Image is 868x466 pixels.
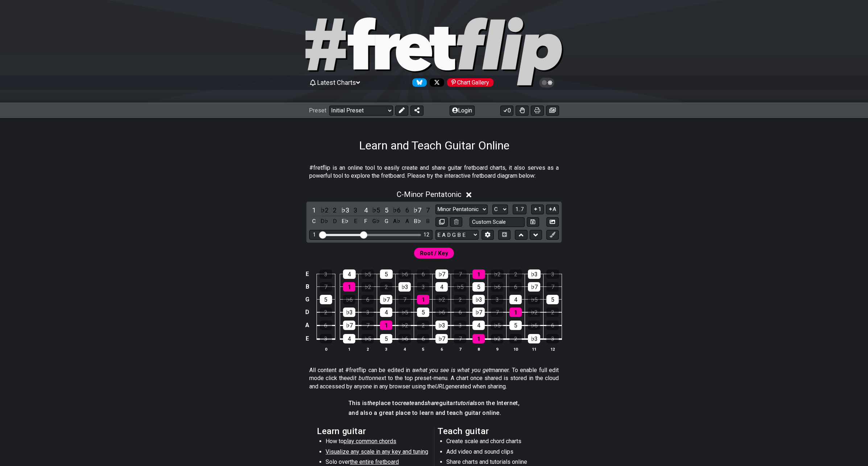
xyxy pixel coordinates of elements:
div: 3 [454,321,466,330]
div: 1 [417,295,429,304]
div: 4 [509,295,522,304]
em: edit button [347,375,375,382]
div: Chart Gallery [447,78,493,87]
div: 7 [320,282,332,292]
div: 2 [509,269,522,279]
div: 2 [380,282,392,292]
div: 3 [417,282,429,292]
div: toggle scale degree [361,205,371,215]
th: 11 [525,345,543,353]
div: toggle pitch class [351,216,360,226]
button: 1..7 [513,205,526,214]
em: URL [435,383,445,390]
th: 1 [340,345,359,353]
span: play common chords [344,438,396,445]
span: Toggle light / dark theme [543,79,551,86]
div: 1 [313,232,316,238]
div: 1 [380,321,392,330]
p: All content at #fretflip can be edited in a manner. To enable full edit mode click the next to th... [309,366,559,391]
div: 3 [320,334,332,343]
div: ♭3 [398,282,411,292]
div: 4 [380,308,392,317]
div: ♭6 [398,334,411,343]
div: toggle scale degree [382,205,391,215]
div: 6 [546,321,559,330]
div: 5 [380,269,393,279]
div: ♭6 [528,321,540,330]
span: 1..7 [515,206,524,213]
div: ♭6 [435,308,448,317]
div: 7 [491,308,503,317]
div: ♭5 [491,321,503,330]
div: 7 [454,334,466,343]
a: Follow #fretflip at Bluesky [409,78,427,87]
div: 4 [435,282,448,292]
th: 6 [433,345,451,353]
button: Toggle horizontal chord view [498,230,511,240]
em: create [398,400,414,407]
div: 6 [509,282,522,292]
th: 12 [543,345,562,353]
a: Follow #fretflip at X [427,78,444,87]
div: ♭5 [398,308,411,317]
div: 2 [546,308,559,317]
div: ♭6 [491,282,503,292]
th: 7 [451,345,470,353]
button: Print [531,106,544,116]
button: Move up [515,230,527,240]
div: 5 [320,295,332,304]
button: Create Image [546,217,559,227]
li: Add video and sound clips [446,448,550,458]
h4: This is place to and guitar on the Internet, [348,399,520,407]
button: Edit Preset [395,106,408,116]
div: ♭7 [435,334,448,343]
div: ♭2 [435,295,448,304]
div: 2 [509,334,522,343]
li: How to [326,437,429,448]
div: 4 [343,269,356,279]
div: ♭7 [472,308,485,317]
div: 7 [546,282,559,292]
div: toggle scale degree [402,205,412,215]
div: Visible fret range [309,230,433,240]
div: toggle scale degree [392,205,401,215]
div: toggle pitch class [382,216,391,226]
h2: Learn guitar [317,427,430,435]
li: Create scale and chord charts [446,437,550,448]
div: ♭3 [472,295,485,304]
button: Delete [450,217,462,227]
div: 5 [472,282,485,292]
em: share [425,400,439,407]
div: toggle scale degree [371,205,381,215]
div: toggle pitch class [340,216,350,226]
em: tutorials [455,400,478,407]
div: ♭7 [435,269,448,279]
a: #fretflip at Pinterest [444,78,493,87]
th: 4 [396,345,414,353]
div: 6 [454,308,466,317]
div: ♭7 [528,282,540,292]
button: Move down [530,230,542,240]
td: E [303,268,312,281]
em: the [367,400,376,407]
div: 3 [319,269,332,279]
div: 5 [546,295,559,304]
div: 1 [472,269,485,279]
button: 1 [531,205,543,214]
em: what you see is what you get [415,367,491,374]
div: 1 [472,334,485,343]
div: toggle pitch class [320,216,329,226]
span: Preset [309,107,326,114]
button: A [546,205,559,214]
div: toggle pitch class [392,216,401,226]
div: 7 [454,269,467,279]
th: 3 [377,345,396,353]
div: toggle scale degree [309,205,319,215]
h2: Teach guitar [438,427,551,435]
div: toggle scale degree [351,205,360,215]
th: 9 [488,345,507,353]
div: toggle pitch class [361,216,371,226]
div: 3 [546,269,559,279]
div: ♭2 [491,334,503,343]
select: Tonic/Root [492,205,508,214]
